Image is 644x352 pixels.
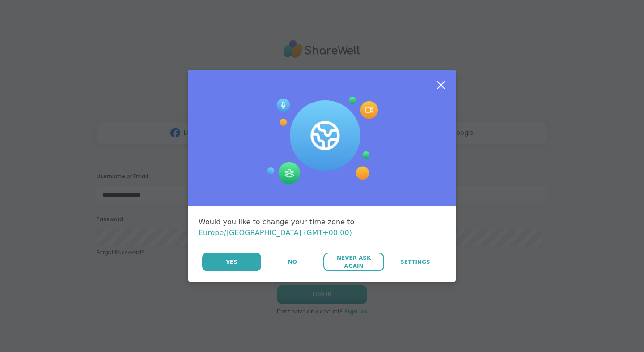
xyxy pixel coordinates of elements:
[328,254,379,270] span: Never Ask Again
[400,258,430,266] span: Settings
[266,97,378,185] img: Session Experience
[199,228,352,237] span: Europe/[GEOGRAPHIC_DATA] (GMT+00:00)
[199,217,445,238] div: Would you like to change your time zone to
[226,258,237,266] span: Yes
[385,253,445,271] a: Settings
[323,253,384,271] button: Never Ask Again
[288,258,297,266] span: No
[262,253,322,271] button: No
[202,253,261,271] button: Yes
